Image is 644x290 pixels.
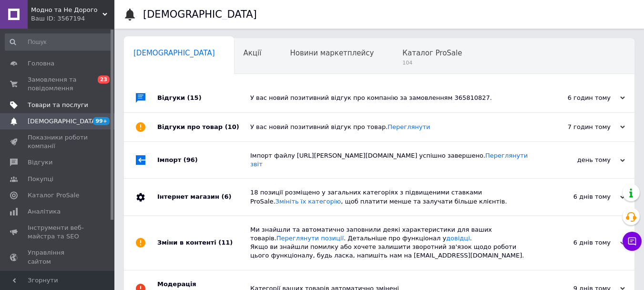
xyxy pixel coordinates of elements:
[250,151,530,169] div: Імпорт файлу [URL][PERSON_NAME][DOMAIN_NAME] успішно завершено.
[133,49,215,57] span: [DEMOGRAPHIC_DATA]
[157,84,250,112] div: Відгуки
[143,9,257,20] h1: [DEMOGRAPHIC_DATA]
[402,49,462,57] span: Каталог ProSale
[28,175,53,183] span: Покупці
[28,75,88,93] span: Замовлення та повідомлення
[530,123,625,131] div: 7 годин тому
[530,238,625,247] div: 6 днів тому
[623,232,642,251] button: Чат з покупцем
[98,75,110,84] span: 23
[28,117,98,126] span: [DEMOGRAPHIC_DATA]
[388,123,430,130] a: Переглянути
[184,156,198,163] span: (96)
[250,94,530,102] div: У вас новий позитивний відгук про компанію за замовленням 365810827.
[157,179,250,215] div: Інтернет магазин
[5,33,112,51] input: Пошук
[28,207,61,216] span: Аналітика
[28,59,54,68] span: Головна
[250,123,530,131] div: У вас новий позитивний відгук про товар.
[530,156,625,164] div: день тому
[31,6,102,14] span: Модно та Не Дорого
[221,193,231,200] span: (6)
[225,123,239,130] span: (10)
[28,248,88,266] span: Управління сайтом
[276,235,344,242] a: Переглянути позиції
[31,14,114,23] div: Ваш ID: 3567194
[93,117,110,125] span: 99+
[218,239,233,246] span: (11)
[28,191,79,200] span: Каталог ProSale
[250,188,530,205] div: 18 позиції розміщено у загальних категоріях з підвищеними ставками ProSale. , щоб платити менше т...
[290,49,374,57] span: Новини маркетплейсу
[446,235,470,242] a: довідці
[530,94,625,102] div: 6 годин тому
[244,49,262,57] span: Акції
[402,59,462,66] span: 104
[157,113,250,141] div: Відгуки про товар
[530,193,625,201] div: 6 днів тому
[250,226,530,260] div: Ми знайшли та автоматично заповнили деякі характеристики для ваших товарів. . Детальніше про функ...
[276,198,341,205] a: Змініть їх категорію
[28,101,88,109] span: Товари та послуги
[28,133,88,150] span: Показники роботи компанії
[157,216,250,270] div: Зміни в контенті
[28,158,52,167] span: Відгуки
[28,224,88,241] span: Інструменти веб-майстра та SEO
[157,142,250,178] div: Імпорт
[187,94,202,101] span: (15)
